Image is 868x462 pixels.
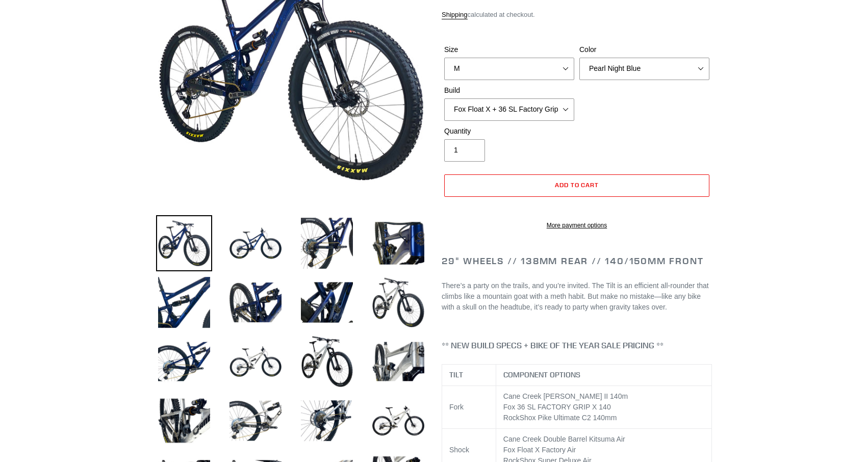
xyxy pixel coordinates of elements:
[299,333,355,390] img: Load image into Gallery viewer, TILT - Complete Bike
[442,280,712,313] p: There’s a party on the trails, and you’re invited. The Tilt is an efficient all-rounder that clim...
[156,215,212,271] img: Load image into Gallery viewer, TILT - Complete Bike
[444,174,709,197] button: Add to cart
[227,333,284,390] img: Load image into Gallery viewer, TILT - Complete Bike
[227,215,284,271] img: Load image into Gallery viewer, TILT - Complete Bike
[444,44,574,55] label: Size
[370,274,426,330] img: Load image into Gallery viewer, TILT - Complete Bike
[496,365,711,386] th: COMPONENT OPTIONS
[579,44,709,55] label: Color
[370,215,426,271] img: Load image into Gallery viewer, TILT - Complete Bike
[227,274,284,330] img: Load image into Gallery viewer, TILT - Complete Bike
[370,333,426,390] img: Load image into Gallery viewer, TILT - Complete Bike
[299,393,355,449] img: Load image into Gallery viewer, TILT - Complete Bike
[444,85,574,96] label: Build
[370,393,426,449] img: Load image into Gallery viewer, TILT - Complete Bike
[496,386,711,429] td: Cane Creek [PERSON_NAME] II 140m Fox 36 SL FACTORY GRIP X 140 RockShox Pike Ultimate C2 140mm
[442,255,712,267] h2: 29" Wheels // 138mm Rear // 140/150mm Front
[156,393,212,449] img: Load image into Gallery viewer, TILT - Complete Bike
[444,221,709,230] a: More payment options
[156,274,212,330] img: Load image into Gallery viewer, TILT - Complete Bike
[442,10,712,20] div: calculated at checkout.
[299,274,355,330] img: Load image into Gallery viewer, TILT - Complete Bike
[442,365,496,386] th: TILT
[156,333,212,390] img: Load image into Gallery viewer, TILT - Complete Bike
[227,393,284,449] img: Load image into Gallery viewer, TILT - Complete Bike
[444,126,574,137] label: Quantity
[442,386,496,429] td: Fork
[442,341,712,350] h4: ** NEW BUILD SPECS + BIKE OF THE YEAR SALE PRICING **
[555,181,599,189] span: Add to cart
[299,215,355,271] img: Load image into Gallery viewer, TILT - Complete Bike
[442,11,468,19] a: Shipping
